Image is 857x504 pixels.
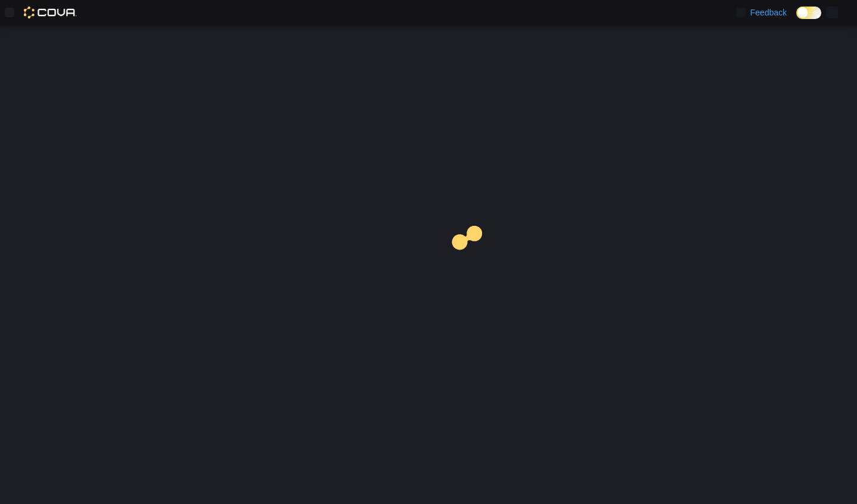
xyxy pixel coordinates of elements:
[796,19,797,20] span: Dark Mode
[24,7,77,18] img: Cova
[428,217,518,306] img: cova-loader
[796,7,821,19] input: Dark Mode
[750,7,787,18] span: Feedback
[731,1,792,24] a: Feedback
